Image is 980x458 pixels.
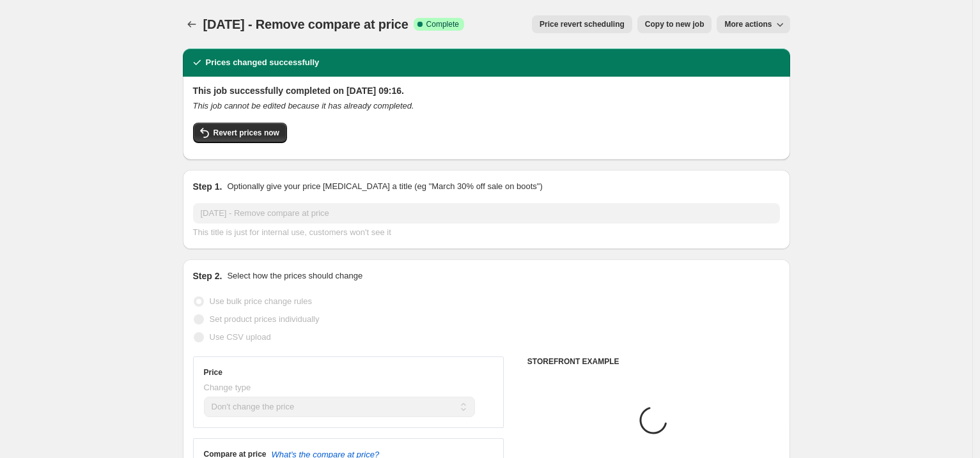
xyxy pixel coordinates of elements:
span: Use bulk price change rules [210,296,312,306]
h2: Step 1. [193,180,222,193]
span: Price revert scheduling [540,19,625,29]
span: This title is just for internal use, customers won't see it [193,227,391,237]
button: Price change jobs [183,15,201,33]
button: More actions [717,15,789,33]
button: Revert prices now [193,123,287,143]
i: This job cannot be edited because it has already completed. [193,101,414,111]
h3: Price [204,367,222,378]
span: Change type [204,383,251,392]
span: Use CSV upload [210,332,271,342]
p: Optionally give your price [MEDICAL_DATA] a title (eg "March 30% off sale on boots") [227,180,542,193]
h2: This job successfully completed on [DATE] 09:16. [193,84,780,97]
span: More actions [724,19,772,29]
span: Set product prices individually [210,314,320,324]
p: Select how the prices should change [227,270,362,282]
input: 30% off holiday sale [193,203,780,224]
span: Revert prices now [214,128,279,138]
span: Complete [426,19,459,29]
span: [DATE] - Remove compare at price [203,17,408,31]
h6: STOREFRONT EXAMPLE [527,356,780,367]
h2: Prices changed successfully [206,56,320,69]
h2: Step 2. [193,270,222,282]
span: Copy to new job [645,19,704,29]
button: Copy to new job [637,15,712,33]
button: Price revert scheduling [532,15,632,33]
